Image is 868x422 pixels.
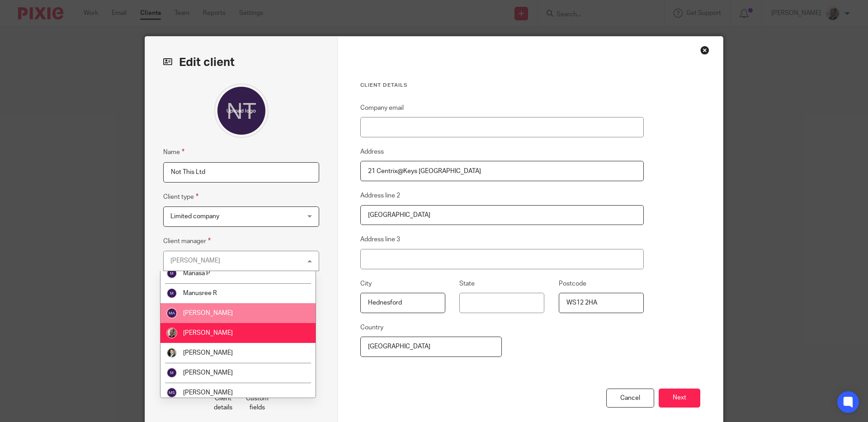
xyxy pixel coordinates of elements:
img: svg%3E [166,308,177,319]
span: Limited company [170,213,219,220]
h3: Client details [360,82,644,89]
h2: Edit client [163,55,319,70]
label: Postcode [559,279,586,288]
img: svg%3E [166,288,177,299]
label: Address [360,147,384,156]
img: Max%20Raynor.png [166,347,177,358]
span: [PERSON_NAME] [183,350,233,356]
button: Next [659,389,700,408]
span: [PERSON_NAME] [183,389,233,396]
label: Address line 2 [360,191,400,200]
p: Custom fields [246,394,269,413]
label: Client type [163,192,198,202]
div: Cancel [606,389,654,408]
span: Manasa P [183,270,210,277]
label: Company email [360,103,404,113]
label: State [459,279,475,288]
div: [PERSON_NAME] [170,258,220,264]
span: [PERSON_NAME] [183,330,233,336]
img: svg%3E [166,387,177,398]
img: svg%3E [166,268,177,279]
span: [PERSON_NAME] [183,370,233,376]
label: Client manager [163,236,211,246]
p: Client details [214,394,232,413]
img: svg%3E [166,367,177,378]
label: Country [360,323,383,332]
label: Name [163,147,184,157]
label: City [360,279,372,288]
div: Close this dialog window [700,46,709,55]
img: Matt%20Circle.png [166,328,177,338]
span: [PERSON_NAME] [183,310,233,316]
label: Address line 3 [360,235,400,244]
span: Manusree R [183,290,217,296]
